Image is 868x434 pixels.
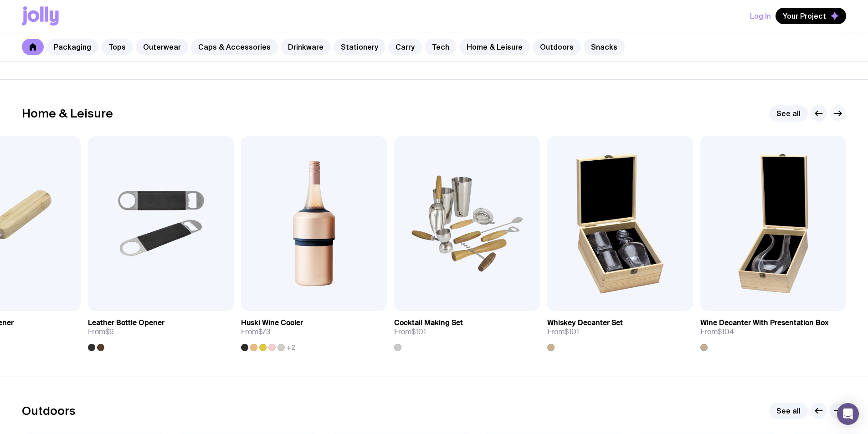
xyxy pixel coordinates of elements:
a: Wine Decanter With Presentation BoxFrom$104 [700,311,846,351]
a: Home & Leisure [459,39,530,55]
span: +2 [287,344,295,351]
a: Cocktail Making SetFrom$101 [394,311,540,351]
h2: Outdoors [22,404,76,418]
h3: Whiskey Decanter Set [547,318,623,327]
span: Your Project [783,11,826,20]
a: Drinkware [281,39,331,55]
a: Snacks [584,39,625,55]
a: Outdoors [533,39,581,55]
button: Your Project [776,8,846,24]
h3: Cocktail Making Set [394,318,463,327]
h3: Leather Bottle Opener [88,318,164,327]
span: From [394,327,426,337]
h3: Wine Decanter With Presentation Box [700,318,829,327]
a: Outerwear [136,39,188,55]
h3: Huski Wine Cooler [241,318,303,327]
a: Tops [101,39,133,55]
a: Packaging [46,39,98,55]
span: From [547,327,579,337]
span: From [88,327,114,337]
a: Caps & Accessories [191,39,278,55]
span: $9 [105,327,114,337]
span: From [241,327,270,337]
span: $101 [411,327,426,337]
button: Log In [750,8,771,24]
a: See all [769,403,808,419]
a: Carry [388,39,422,55]
a: Huski Wine CoolerFrom$73+2 [241,311,387,351]
div: Open Intercom Messenger [837,403,859,425]
a: Stationery [334,39,385,55]
span: $73 [258,327,270,337]
span: From [700,327,734,337]
a: Leather Bottle OpenerFrom$9 [88,311,234,351]
a: See all [769,105,808,122]
a: Whiskey Decanter SetFrom$101 [547,311,693,351]
span: $104 [718,327,734,337]
a: Tech [425,39,457,55]
span: $101 [565,327,579,337]
h2: Home & Leisure [22,107,113,120]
